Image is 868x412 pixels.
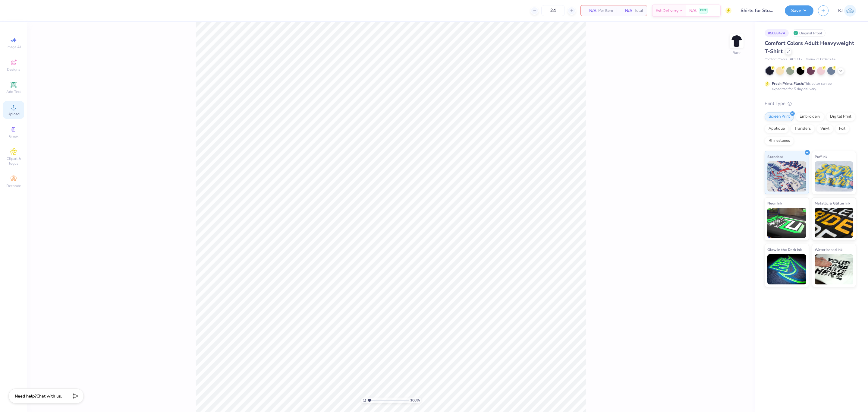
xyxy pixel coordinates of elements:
[584,8,596,14] span: N/A
[815,246,842,253] span: Water based Ink
[36,393,62,399] span: Chat with us.
[815,208,854,238] img: Metallic & Glitter Ink
[7,67,20,72] span: Designs
[765,29,789,37] div: # 508847A
[689,8,697,14] span: N/A
[815,200,850,206] span: Metallic & Glitter Ink
[656,8,678,14] span: Est. Delivery
[767,208,806,238] img: Neon Ink
[765,124,789,133] div: Applique
[8,112,20,116] span: Upload
[410,398,420,403] span: 100 %
[634,8,643,14] span: Total
[816,124,833,133] div: Vinyl
[791,124,815,133] div: Transfers
[772,81,804,86] strong: Fresh Prints Flash:
[838,5,856,17] a: KJ
[785,5,813,16] button: Save
[767,161,806,192] img: Standard
[765,112,794,121] div: Screen Print
[815,161,854,192] img: Puff Ink
[815,154,827,160] span: Puff Ink
[790,57,803,62] span: # C1717
[7,45,21,49] span: Image AI
[6,89,21,94] span: Add Text
[765,40,854,55] span: Comfort Colors Adult Heavyweight T-Shirt
[767,154,783,160] span: Standard
[731,35,743,47] img: Back
[9,134,18,139] span: Greek
[598,8,613,14] span: Per Item
[765,136,794,145] div: Rhinestones
[806,57,836,62] span: Minimum Order: 24 +
[792,29,826,37] div: Original Proof
[838,7,843,14] span: KJ
[620,8,632,14] span: N/A
[767,200,782,206] span: Neon Ink
[815,254,854,284] img: Water based Ink
[767,254,806,284] img: Glow in the Dark Ink
[835,124,849,133] div: Foil
[796,112,824,121] div: Embroidery
[15,393,36,399] strong: Need help?
[767,246,802,253] span: Glow in the Dark Ink
[765,57,787,62] span: Comfort Colors
[736,5,780,17] input: Untitled Design
[541,5,565,16] input: – –
[700,8,706,13] span: FREE
[765,100,856,107] div: Print Type
[733,50,741,55] div: Back
[844,5,856,17] img: Kendra Jingco
[6,183,21,188] span: Decorate
[3,156,24,166] span: Clipart & logos
[826,112,855,121] div: Digital Print
[772,81,846,92] div: This color can be expedited for 5 day delivery.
